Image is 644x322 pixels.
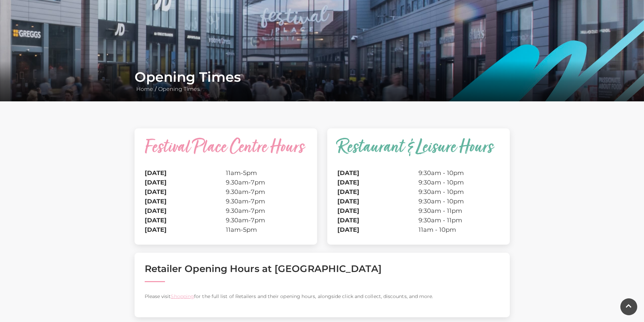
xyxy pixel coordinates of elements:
th: [DATE] [337,197,419,206]
th: [DATE] [145,225,226,234]
caption: Restaurant & Leisure Hours [337,139,500,168]
caption: Festival Place Centre Hours [145,139,307,168]
a: Opening Times [157,86,201,92]
td: 9:30am - 10pm [419,187,500,197]
td: 9.30am-7pm [226,197,307,206]
th: [DATE] [145,206,226,216]
div: / [129,69,515,93]
th: [DATE] [337,225,419,234]
td: 9.30am-7pm [226,178,307,187]
a: Shopping [171,293,194,299]
th: [DATE] [337,187,419,197]
th: [DATE] [145,216,226,225]
a: Home [135,86,155,92]
td: 11am - 10pm [419,225,500,234]
td: 11am-5pm [226,225,307,234]
td: 11am-5pm [226,168,307,178]
td: 9.30am-7pm [226,216,307,225]
td: 9.30am-7pm [226,187,307,197]
td: 9:30am - 11pm [419,216,500,225]
td: 9:30am - 10pm [419,197,500,206]
th: [DATE] [337,206,419,216]
td: 9:30am - 10pm [419,178,500,187]
th: [DATE] [145,187,226,197]
td: 9:30am - 10pm [419,168,500,178]
th: [DATE] [145,197,226,206]
p: Please visit for the full list of Retailers and their opening hours, alongside click and collect,... [145,292,500,300]
th: [DATE] [145,178,226,187]
h1: Opening Times [135,69,510,85]
td: 9.30am-7pm [226,206,307,216]
th: [DATE] [145,168,226,178]
th: [DATE] [337,178,419,187]
h2: Retailer Opening Hours at [GEOGRAPHIC_DATA] [145,263,500,274]
td: 9:30am - 11pm [419,206,500,216]
th: [DATE] [337,168,419,178]
th: [DATE] [337,216,419,225]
